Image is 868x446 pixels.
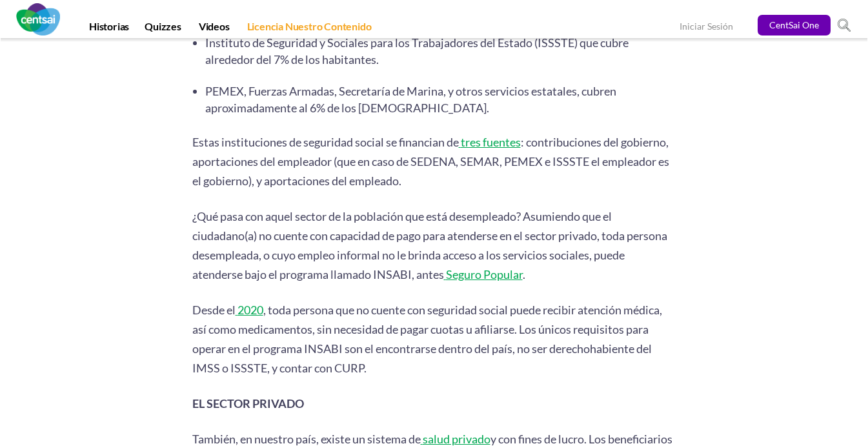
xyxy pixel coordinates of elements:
[137,20,189,38] a: Quizzes
[461,135,521,149] span: tres fuentes
[205,35,629,66] span: Instituto de Seguridad y Sociales para los Trabajadores del Estado (ISSSTE) que cubre alrededor d...
[421,432,490,446] a: salud privado
[81,20,137,38] a: Historias
[192,303,236,317] span: Desde el
[16,3,60,35] img: CentSai
[459,135,521,149] a: tres fuentes
[192,303,662,375] span: , toda persona que no cuente con seguridad social puede recibir atención médica, así como medicam...
[192,432,421,446] span: También, en nuestro país, existe un sistema de
[237,303,263,317] span: 2020
[444,267,523,281] a: Seguro Popular
[205,84,616,115] span: PEMEX, Fuerzas Armadas, Secretaría de Marina, y otros servicios estatales, cubren aproximadamente...
[423,432,490,446] span: salud privado
[192,135,669,188] span: : contribuciones del gobierno, aportaciones del empleador (que en caso de SEDENA, SEMAR, PEMEX e ...
[680,21,733,34] a: Iniciar Sesión
[446,267,523,281] span: Seguro Popular
[191,20,237,38] a: Videos
[192,396,304,411] b: EL SECTOR PRIVADO
[758,15,831,35] a: CentSai One
[236,303,263,317] a: 2020
[239,20,379,38] a: Licencia Nuestro Contenido
[192,135,459,149] span: Estas instituciones de seguridad social se financian de
[192,209,667,281] span: ¿Qué pasa con aquel sector de la población que está desempleado? Asumiendo que el ciudadano(a) no...
[523,267,525,281] span: .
